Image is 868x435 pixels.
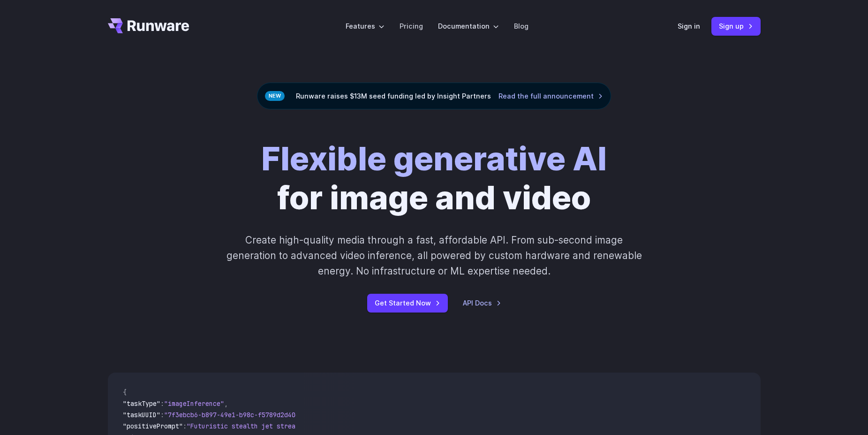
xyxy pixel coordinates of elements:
span: "positivePrompt" [123,422,183,430]
a: Read the full announcement [498,91,603,101]
a: Sign up [711,17,761,35]
p: Create high-quality media through a fast, affordable API. From sub-second image generation to adv... [225,232,643,279]
a: Sign in [678,21,700,31]
span: { [123,388,127,397]
div: Runware raises $13M seed funding led by Insight Partners [257,83,611,109]
strong: Flexible generative AI [261,139,607,178]
a: Go to / [108,18,189,33]
a: Blog [514,21,528,31]
span: : [183,422,187,430]
label: Features [346,21,385,31]
h1: for image and video [261,139,607,217]
label: Documentation [438,21,499,31]
span: "7f3ebcb6-b897-49e1-b98c-f5789d2d40d7" [164,411,307,419]
span: "taskUUID" [123,411,160,419]
span: "imageInference" [164,399,224,408]
a: Pricing [400,21,423,31]
span: , [224,399,228,408]
span: : [160,411,164,419]
a: API Docs [463,298,501,308]
span: : [160,399,164,408]
span: "Futuristic stealth jet streaking through a neon-lit cityscape with glowing purple exhaust" [187,422,528,430]
span: "taskType" [123,399,160,408]
a: Get Started Now [367,294,448,312]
